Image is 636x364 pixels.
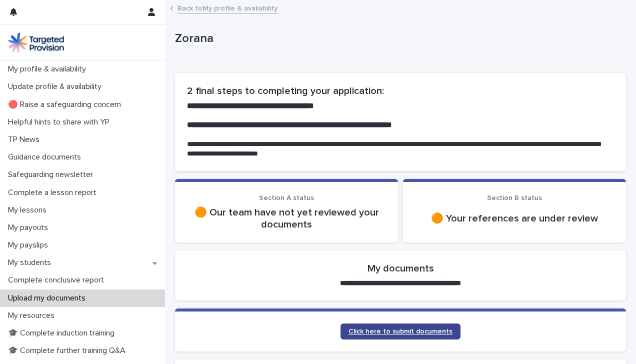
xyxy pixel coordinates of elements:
[187,206,386,230] p: 🟠 Our team have not yet reviewed your documents
[4,293,93,303] p: Upload my documents
[487,194,542,201] span: Section B status
[4,223,56,232] p: My payouts
[348,328,452,335] span: Click here to submit documents
[340,323,460,339] a: Click here to submit documents
[4,240,56,250] p: My payslips
[367,262,434,274] h2: My documents
[4,258,59,267] p: My students
[177,2,277,13] a: Back toMy profile & availability
[259,194,314,201] span: Section A status
[4,188,104,197] p: Complete a lesson report
[4,82,109,91] p: Update profile & availability
[4,117,117,127] p: Helpful hints to share with YP
[4,135,47,144] p: TP News
[4,170,101,179] p: Safeguarding newsletter
[415,212,614,224] p: 🟠 Your references are under review
[4,100,129,109] p: 🔴 Raise a safeguarding concern
[4,275,112,285] p: Complete conclusive report
[4,346,133,355] p: 🎓 Complete further training Q&A
[175,31,622,46] p: Zorana
[4,328,122,338] p: 🎓 Complete induction training
[8,32,64,52] img: M5nRWzHhSzIhMunXDL62
[187,85,614,97] h2: 2 final steps to completing your application:
[4,205,54,215] p: My lessons
[4,64,94,74] p: My profile & availability
[4,152,89,162] p: Guidance documents
[4,311,62,320] p: My resources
